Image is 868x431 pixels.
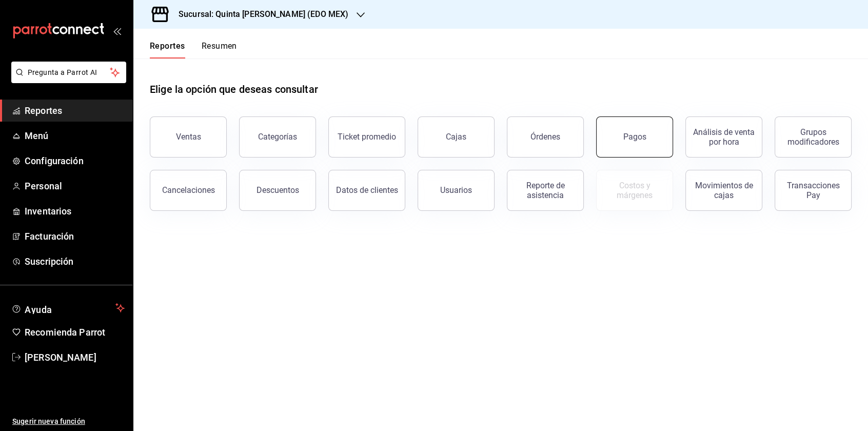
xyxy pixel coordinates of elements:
[150,116,227,158] button: Ventas
[25,204,125,218] span: Inventarios
[338,132,396,142] div: Ticket promedio
[775,116,852,158] button: Grupos modificadores
[25,254,125,268] span: Suscripción
[113,27,121,35] button: open_drawer_menu
[170,8,348,21] h3: Sucursal: Quinta [PERSON_NAME] (EDO MEX)
[25,129,125,143] span: Menú
[596,116,673,158] button: Pagos
[25,302,111,314] span: Ayuda
[596,170,673,211] button: Contrata inventarios para ver este reporte
[11,62,126,83] button: Pregunta a Parrot AI
[150,41,185,58] button: Reportes
[328,170,405,211] button: Datos de clientes
[7,74,126,85] a: Pregunta a Parrot AI
[25,350,125,364] span: [PERSON_NAME]
[25,229,125,243] span: Facturación
[239,116,316,158] button: Categorías
[162,185,215,195] div: Cancelaciones
[685,170,762,211] button: Movimientos de cajas
[781,181,845,200] div: Transacciones Pay
[28,67,110,78] span: Pregunta a Parrot AI
[692,181,756,200] div: Movimientos de cajas
[239,170,316,211] button: Descuentos
[176,132,201,142] div: Ventas
[514,181,577,200] div: Reporte de asistencia
[150,170,227,211] button: Cancelaciones
[623,132,646,142] div: Pagos
[603,181,666,200] div: Costos y márgenes
[25,154,125,168] span: Configuración
[507,116,584,158] button: Órdenes
[258,132,297,142] div: Categorías
[25,325,125,339] span: Recomienda Parrot
[530,132,560,142] div: Órdenes
[150,41,237,58] div: navigation tabs
[692,127,756,147] div: Análisis de venta por hora
[150,82,318,97] h1: Elige la opción que deseas consultar
[440,185,472,195] div: Usuarios
[781,127,845,147] div: Grupos modificadores
[507,170,584,211] button: Reporte de asistencia
[418,170,495,211] button: Usuarios
[25,104,125,117] span: Reportes
[328,116,405,158] button: Ticket promedio
[446,131,467,143] div: Cajas
[202,41,237,58] button: Resumen
[418,116,495,158] a: Cajas
[336,185,398,195] div: Datos de clientes
[257,185,299,195] div: Descuentos
[25,179,125,193] span: Personal
[685,116,762,158] button: Análisis de venta por hora
[775,170,852,211] button: Transacciones Pay
[12,416,125,427] span: Sugerir nueva función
